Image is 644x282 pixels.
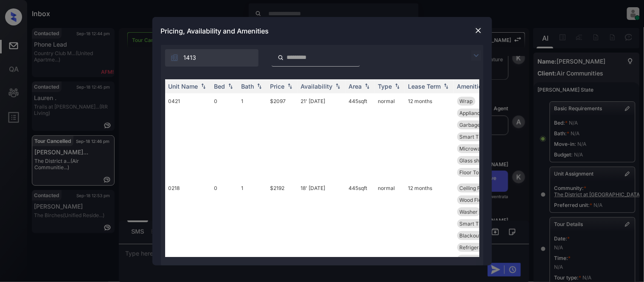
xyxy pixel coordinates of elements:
div: Type [378,83,392,90]
div: Unit Name [169,83,198,90]
div: Amenities [457,83,486,90]
td: 0 [211,180,238,279]
img: sorting [363,83,371,89]
span: Microwave [460,145,487,152]
img: icon-zuma [471,50,481,61]
img: icon-zuma [170,53,179,62]
span: Wrap [460,98,473,104]
span: Blackout Roller... [460,232,500,239]
span: Appliances Stai... [460,110,501,116]
span: Garbage disposa... [460,122,504,128]
td: normal [375,180,405,279]
td: normal [375,93,405,180]
div: Lease Term [408,83,441,90]
td: 12 months [405,180,454,279]
td: 0421 [165,93,211,180]
td: 0 [211,93,238,180]
span: Washer [460,209,478,215]
img: sorting [226,83,235,89]
span: Glass showers [460,256,495,262]
td: 1 [238,93,267,180]
td: 1 [238,180,267,279]
span: Wood Flooring [460,197,494,203]
td: 12 months [405,93,454,180]
span: Ceiling Fan [460,185,487,191]
td: $2192 [267,180,298,279]
span: Refrigerator Le... [460,244,500,251]
div: Availability [301,83,333,90]
div: Area [349,83,362,90]
td: 21' [DATE] [298,93,346,180]
img: close [474,26,483,35]
img: sorting [286,83,294,89]
div: Bed [214,83,225,90]
img: sorting [393,83,402,89]
div: Bath [242,83,254,90]
div: Pricing, Availability and Amenities [152,17,492,45]
div: Price [270,83,285,90]
img: sorting [442,83,450,89]
img: sorting [199,83,208,89]
td: 445 sqft [346,93,375,180]
td: 0218 [165,180,211,279]
img: icon-zuma [278,54,284,61]
span: Floor To Ceilin... [460,169,498,176]
span: 1413 [184,53,197,62]
span: Smart Thermosta... [460,134,506,140]
img: sorting [334,83,342,89]
img: sorting [255,83,264,89]
td: $2097 [267,93,298,180]
td: 445 sqft [346,180,375,279]
td: 18' [DATE] [298,180,346,279]
span: Smart Thermosta... [460,221,506,227]
span: Glass showers [460,157,495,164]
